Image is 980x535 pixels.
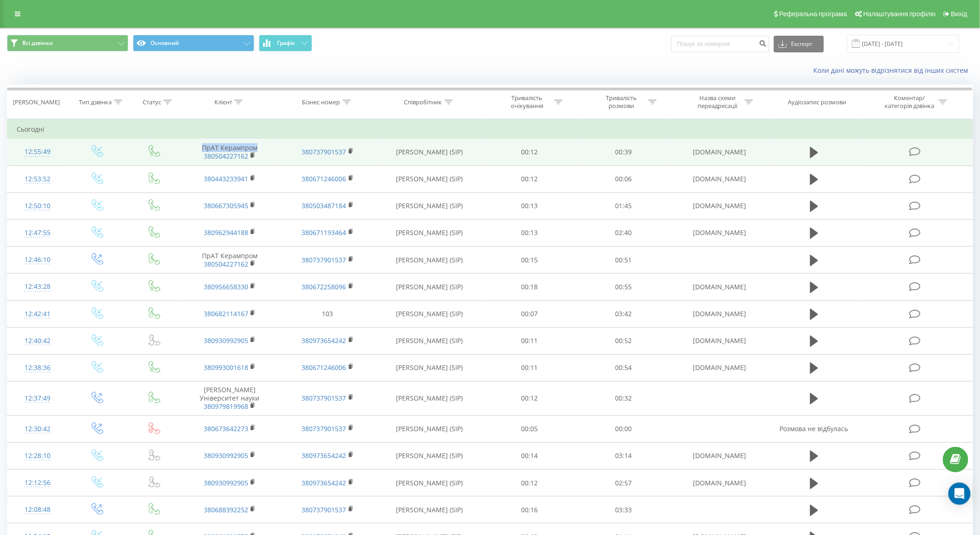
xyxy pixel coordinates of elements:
a: 380930992905 [204,478,248,487]
td: [PERSON_NAME] (SIP) [377,382,482,416]
td: [DOMAIN_NAME] [671,166,769,192]
div: 12:28:10 [17,447,58,465]
td: ПрАТ Керампром [181,247,279,274]
td: [PERSON_NAME] (SIP) [377,166,482,192]
td: [DOMAIN_NAME] [671,300,769,327]
div: 12:40:42 [17,332,58,350]
td: [PERSON_NAME] (SIP) [377,470,482,497]
td: [PERSON_NAME] (SIP) [377,192,482,219]
a: 380973654242 [302,451,346,460]
div: Назва схеми переадресації [693,94,742,110]
a: 380930992905 [204,336,248,345]
a: 380973654242 [302,336,346,345]
a: 380504227162 [204,152,248,160]
td: 00:16 [482,497,577,523]
span: Всі дзвінки [22,39,53,47]
td: 00:39 [577,139,671,166]
button: Всі дзвінки [7,35,128,51]
td: 00:32 [577,382,671,416]
td: 00:11 [482,327,577,354]
button: Основний [133,35,254,51]
div: 12:30:42 [17,420,58,438]
div: Клієнт [214,98,232,106]
td: 00:13 [482,192,577,219]
div: 12:55:49 [17,143,58,161]
span: Налаштування профілю [863,10,936,18]
span: Розмова не відбулась [780,424,848,433]
div: 12:50:10 [17,197,58,215]
td: [PERSON_NAME] (SIP) [377,327,482,354]
div: Тривалість розмови [597,94,646,110]
span: Реферальна програма [779,10,848,18]
div: 12:46:10 [17,251,58,269]
a: 380737901537 [302,255,346,264]
input: Пошук за номером [671,36,769,52]
div: Статус [143,98,161,106]
a: 380737901537 [302,394,346,402]
td: [DOMAIN_NAME] [671,442,769,469]
button: Графік [259,35,312,51]
div: Коментар/категорія дзвінка [882,94,936,110]
a: 380671246006 [302,174,346,183]
div: Тип дзвінка [79,98,112,106]
a: 380504227162 [204,260,248,268]
td: [PERSON_NAME] Університет науки [181,382,279,416]
div: 12:38:36 [17,359,58,377]
td: 01:45 [577,192,671,219]
td: 00:54 [577,354,671,381]
td: [DOMAIN_NAME] [671,219,769,246]
td: 03:14 [577,442,671,469]
a: 380962944188 [204,228,248,237]
div: [PERSON_NAME] [13,98,60,106]
td: 00:14 [482,442,577,469]
td: ПрАТ Керампром [181,139,279,166]
td: 00:12 [482,382,577,416]
td: 03:33 [577,497,671,523]
a: 380973654242 [302,478,346,487]
a: 380993001618 [204,363,248,372]
div: 12:47:55 [17,224,58,242]
td: 103 [279,300,377,327]
td: 00:18 [482,274,577,300]
a: 380671246006 [302,363,346,372]
a: 380930992905 [204,451,248,460]
div: 12:37:49 [17,389,58,408]
td: 00:13 [482,219,577,246]
div: 12:12:56 [17,474,58,492]
td: [PERSON_NAME] (SIP) [377,247,482,274]
td: [PERSON_NAME] (SIP) [377,497,482,523]
td: Сьогодні [7,120,973,139]
div: Тривалість очікування [503,94,552,110]
td: 03:42 [577,300,671,327]
a: Коли дані можуть відрізнятися вiд інших систем [814,66,973,75]
a: 380737901537 [302,147,346,156]
a: 380737901537 [302,505,346,514]
span: Графік [277,40,295,46]
div: 12:53:52 [17,170,58,188]
a: 380956658330 [204,282,248,291]
div: Аудіозапис розмови [788,98,847,106]
a: 380682114167 [204,309,248,318]
td: [DOMAIN_NAME] [671,327,769,354]
td: 00:51 [577,247,671,274]
a: 380503487184 [302,201,346,210]
a: 380737901537 [302,424,346,433]
td: 00:11 [482,354,577,381]
td: 00:15 [482,247,577,274]
button: Експорт [774,36,824,52]
div: 12:42:41 [17,305,58,323]
td: 00:06 [577,166,671,192]
td: [PERSON_NAME] (SIP) [377,274,482,300]
td: 02:40 [577,219,671,246]
td: 00:12 [482,470,577,497]
a: 380667305945 [204,201,248,210]
td: 00:07 [482,300,577,327]
td: [DOMAIN_NAME] [671,354,769,381]
td: [PERSON_NAME] (SIP) [377,300,482,327]
div: 12:08:48 [17,501,58,519]
td: [PERSON_NAME] (SIP) [377,139,482,166]
td: 02:57 [577,470,671,497]
td: [DOMAIN_NAME] [671,470,769,497]
a: 380443233941 [204,174,248,183]
div: Open Intercom Messenger [949,483,971,505]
